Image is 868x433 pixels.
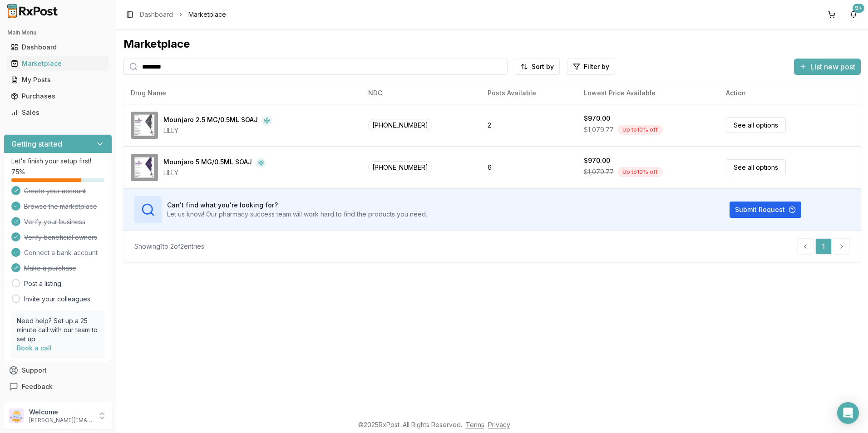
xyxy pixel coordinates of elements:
[11,108,105,117] div: Sales
[837,402,859,424] div: Open Intercom Messenger
[584,125,614,134] span: $1,079.77
[361,82,480,104] th: NDC
[584,156,610,165] div: $970.00
[188,10,226,19] span: Marketplace
[24,248,98,257] span: Connect a bank account
[488,421,510,428] a: Privacy
[853,4,864,13] div: 9+
[11,43,105,52] div: Dashboard
[140,10,173,19] a: Dashboard
[7,104,108,121] a: Sales
[163,168,266,177] div: LILLY
[815,238,832,255] a: 1
[794,59,861,75] button: List new post
[24,202,97,211] span: Browse the marketplace
[532,62,554,71] span: Sort by
[11,138,62,149] h3: Getting started
[4,56,112,71] button: Marketplace
[22,382,53,391] span: Feedback
[163,157,252,168] div: Mounjaro 5 MG/0.5ML SOAJ
[4,105,112,120] button: Sales
[11,157,104,166] p: Let's finish your setup first!
[24,264,76,273] span: Make a purchase
[577,82,719,104] th: Lowest Price Available
[131,112,158,139] img: Mounjaro 2.5 MG/0.5ML SOAJ
[9,408,24,423] img: User avatar
[131,154,158,181] img: Mounjaro 5 MG/0.5ML SOAJ
[515,59,560,75] button: Sort by
[810,61,855,72] span: List new post
[480,82,576,104] th: Posts Available
[466,421,484,428] a: Terms
[4,73,112,87] button: My Posts
[11,92,105,101] div: Purchases
[29,408,92,417] p: Welcome
[480,104,576,146] td: 2
[794,63,861,72] a: List new post
[368,119,432,131] span: [PHONE_NUMBER]
[4,362,112,379] button: Support
[617,125,663,135] div: Up to 10 % off
[24,233,97,242] span: Verify beneficial owners
[7,29,108,36] h2: Main Menu
[4,40,112,54] button: Dashboard
[24,217,85,226] span: Verify your business
[617,167,663,177] div: Up to 10 % off
[17,316,99,344] p: Need help? Set up a 25 minute call with our team to set up.
[24,279,61,288] a: Post a listing
[7,39,108,55] a: Dashboard
[730,202,801,218] button: Submit Request
[584,167,614,177] span: $1,079.77
[7,88,108,104] a: Purchases
[134,242,204,251] div: Showing 1 to 2 of 2 entries
[123,82,361,104] th: Drug Name
[726,117,786,133] a: See all options
[719,82,861,104] th: Action
[4,4,62,18] img: RxPost Logo
[584,114,610,123] div: $970.00
[797,238,850,255] nav: pagination
[167,210,427,219] p: Let us know! Our pharmacy success team will work hard to find the products you need.
[7,72,108,88] a: My Posts
[480,146,576,188] td: 6
[11,59,105,68] div: Marketplace
[163,115,258,126] div: Mounjaro 2.5 MG/0.5ML SOAJ
[567,59,615,75] button: Filter by
[11,167,25,177] span: 75 %
[846,7,861,22] button: 9+
[368,161,432,173] span: [PHONE_NUMBER]
[7,55,108,72] a: Marketplace
[163,126,272,135] div: LILLY
[584,62,609,71] span: Filter by
[167,201,427,210] h3: Can't find what you're looking for?
[4,89,112,103] button: Purchases
[123,37,861,51] div: Marketplace
[29,417,92,424] p: [PERSON_NAME][EMAIL_ADDRESS][DOMAIN_NAME]
[4,379,112,395] button: Feedback
[24,295,90,304] a: Invite your colleagues
[140,10,226,19] nav: breadcrumb
[17,344,52,352] a: Book a call
[11,75,105,84] div: My Posts
[726,159,786,175] a: See all options
[24,187,86,196] span: Create your account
